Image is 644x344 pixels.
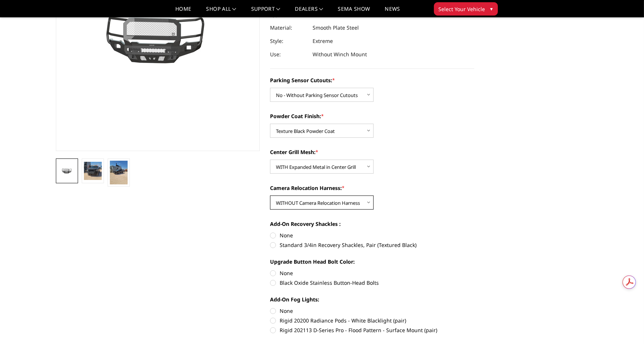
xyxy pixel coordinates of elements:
label: Standard 3/4in Recovery Shackles, Pair (Textured Black) [270,241,474,249]
a: SEMA Show [338,6,370,17]
a: Dealers [295,6,323,17]
label: Rigid 20200 Radiance Pods - White Blacklight (pair) [270,317,474,324]
label: Upgrade Button Head Bolt Color: [270,258,474,265]
a: News [385,6,400,17]
img: 2020-2023 GMC 2500-3500 - Freedom Series - Extreme Front Bumper [84,162,102,180]
dt: Material: [270,21,307,34]
label: None [270,231,474,239]
label: None [270,307,474,315]
label: Center Grill Mesh: [270,148,474,156]
label: None [270,269,474,277]
label: Camera Relocation Harness: [270,184,474,192]
label: Add-On Recovery Shackles : [270,220,474,228]
label: Powder Coat Finish: [270,112,474,120]
a: shop all [206,6,236,17]
label: Add-On Fog Lights: [270,295,474,303]
dt: Use: [270,48,307,61]
label: Parking Sensor Cutouts: [270,76,474,84]
button: Select Your Vehicle [434,2,498,16]
label: Rigid 202113 D-Series Pro - Flood Pattern - Surface Mount (pair) [270,326,474,334]
img: 2020-2023 GMC 2500-3500 - Freedom Series - Extreme Front Bumper [58,167,76,175]
dd: Smooth Plate Steel [313,21,359,34]
label: Black Oxide Stainless Button-Head Bolts [270,279,474,287]
span: ▾ [490,5,493,13]
dd: Without Winch Mount [313,48,367,61]
span: Select Your Vehicle [439,5,485,13]
a: Home [175,6,191,17]
a: Support [251,6,280,17]
img: 2020-2023 GMC 2500-3500 - Freedom Series - Extreme Front Bumper [110,161,128,184]
iframe: Chat Widget [607,308,644,344]
dd: Extreme [313,34,333,48]
dt: Style: [270,34,307,48]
